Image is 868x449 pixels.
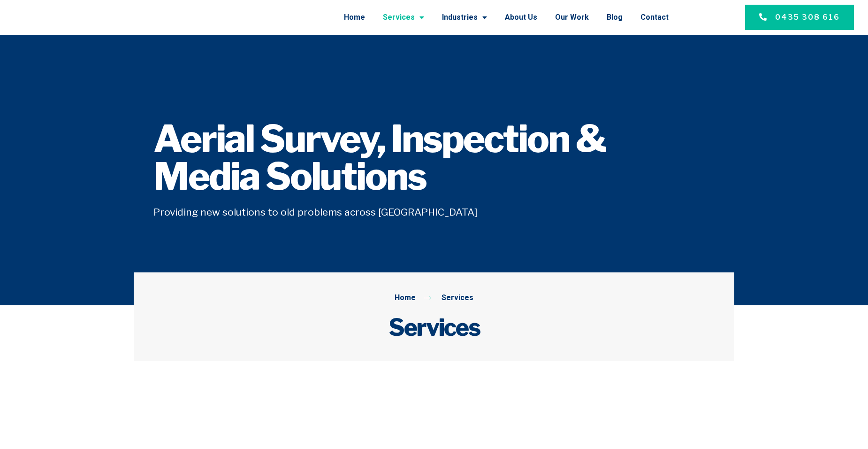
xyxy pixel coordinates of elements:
[383,5,424,30] a: Services
[153,120,715,195] h1: Aerial Survey, Inspection & Media Solutions
[395,292,416,304] span: Home
[148,5,669,30] nav: Menu
[775,12,840,23] span: 0435 308 616
[640,5,669,30] a: Contact
[344,5,365,30] a: Home
[442,5,487,30] a: Industries
[439,292,473,304] span: Services
[153,205,715,220] h5: Providing new solutions to old problems across [GEOGRAPHIC_DATA]
[555,5,589,30] a: Our Work
[26,7,124,28] img: Final-Logo copy
[505,5,537,30] a: About Us
[607,5,623,30] a: Blog
[745,5,854,30] a: 0435 308 616
[153,313,715,341] h2: Services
